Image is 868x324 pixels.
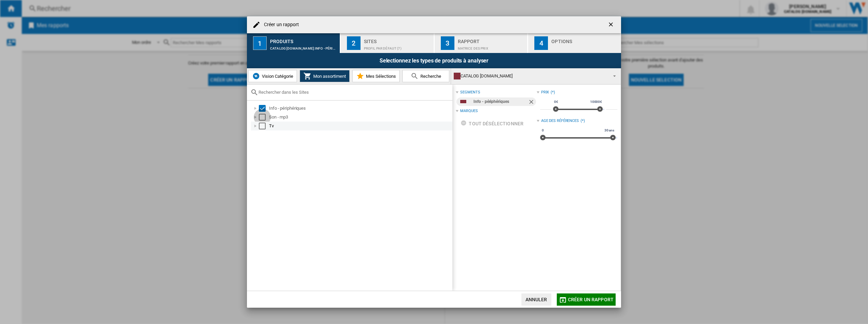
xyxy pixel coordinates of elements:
[521,293,551,306] button: Annuler
[460,108,478,114] div: Marques
[419,74,441,79] span: Recherche
[568,297,614,302] span: Créer un rapport
[458,36,525,43] div: Rapport
[454,71,607,81] div: CATALOG [DOMAIN_NAME]
[461,118,523,130] div: tout désélectionner
[364,74,396,79] span: Mes Sélections
[534,36,548,50] div: 4
[270,36,337,43] div: Produits
[364,36,431,43] div: Sites
[259,123,269,129] md-checkbox: Select
[341,33,434,53] button: 2 Sites Profil par défaut (7)
[557,293,616,306] button: Créer un rapport
[541,118,579,124] div: Age des références
[247,33,340,53] button: 1 Produits CATALOG [DOMAIN_NAME]:Info - périphériques
[248,70,297,82] button: Vision Catégorie
[364,43,431,50] div: Profil par défaut (7)
[528,33,621,53] button: 4 Options
[252,72,260,80] img: wiser-icon-blue.png
[402,70,449,82] button: Recherche
[458,118,525,130] button: tout désélectionner
[460,90,480,95] div: segments
[589,99,603,105] span: 10000€
[605,18,618,32] button: getI18NText('BUTTONS.CLOSE_DIALOG')
[458,43,525,50] div: Matrice des prix
[269,114,451,121] div: Son - mp3
[347,36,361,50] div: 2
[300,70,350,82] button: Mon assortiment
[603,128,615,133] span: 30 ans
[259,114,269,121] md-checkbox: Select
[260,74,293,79] span: Vision Catégorie
[259,105,269,112] md-checkbox: Select
[528,98,536,107] ng-md-icon: Retirer
[435,33,528,53] button: 3 Rapport Matrice des prix
[269,105,451,112] div: Info - périphériques
[441,36,454,50] div: 3
[607,21,616,29] ng-md-icon: getI18NText('BUTTONS.CLOSE_DIALOG')
[541,128,545,133] span: 0
[261,21,299,28] h4: Créer un rapport
[551,36,618,43] div: Options
[352,70,400,82] button: Mes Sélections
[270,43,337,50] div: CATALOG [DOMAIN_NAME]:Info - périphériques
[541,90,549,95] div: Prix
[269,123,451,129] div: Tv
[473,97,528,106] div: Info - périphériques
[253,36,267,50] div: 1
[258,90,449,95] input: Rechercher dans les Sites
[312,74,346,79] span: Mon assortiment
[553,99,559,105] span: 0€
[247,53,621,68] div: Selectionnez les types de produits à analyser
